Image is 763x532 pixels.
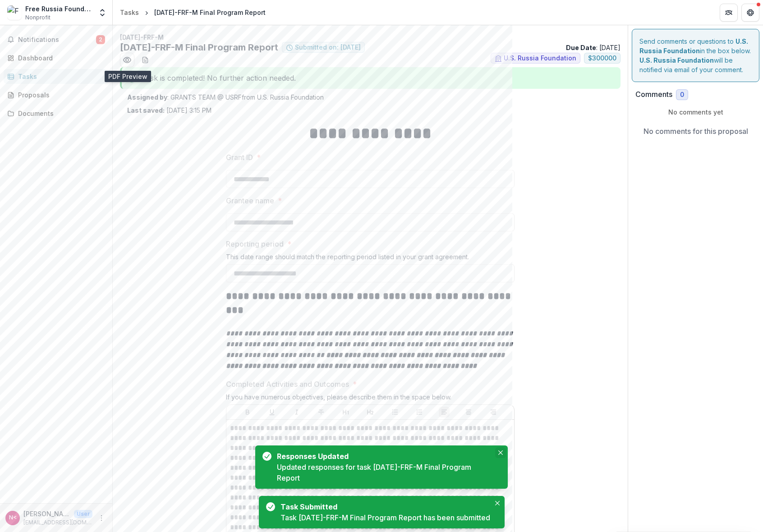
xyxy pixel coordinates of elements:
[127,93,167,101] strong: Assigned by
[495,447,506,458] button: Close
[127,92,613,102] p: : GRANTS TEAM @ USRF from U.S. Russia Foundation
[9,515,17,521] div: Natalia Arno <natalia.arno@4freerussia.org>
[120,32,621,42] p: [DATE]-FRF-M
[74,510,92,518] p: User
[120,67,621,89] div: Task is completed! No further action needed.
[365,407,376,417] button: Heading 2
[154,8,266,17] div: [DATE]-FRF-M Final Program Report
[463,407,474,417] button: Align Center
[295,44,361,51] span: Submitted on: [DATE]
[439,407,450,417] button: Align Left
[632,29,759,82] div: Send comments or questions to in the box below. will be notified via email of your comment.
[4,87,109,102] a: Proposals
[280,512,490,523] div: Task [DATE]-FRF-M Final Program Report has been submitted
[4,106,109,121] a: Documents
[226,393,515,404] div: If you have numerous objectives, please describe them in the space below.
[277,462,493,483] div: Updated responses for task [DATE]-FRF-M Final Program Report
[741,4,759,22] button: Get Help
[643,126,748,137] p: No comments for this proposal
[566,43,621,52] p: : [DATE]
[720,4,738,22] button: Partners
[18,53,101,63] div: Dashboard
[488,407,499,417] button: Align Right
[414,407,425,417] button: Ordered List
[504,55,576,62] span: U.S. Russia Foundation
[588,55,616,62] span: $ 300000
[138,53,152,67] button: download-word-button
[18,90,101,100] div: Proposals
[316,407,326,417] button: Strike
[96,35,105,44] span: 2
[280,501,487,512] div: Task Submitted
[226,195,274,206] p: Grantee name
[96,513,107,523] button: More
[226,238,284,249] p: Reporting period
[492,498,503,509] button: Close
[4,32,109,47] button: Notifications2
[4,69,109,84] a: Tasks
[120,8,139,17] div: Tasks
[25,4,92,14] div: Free Russia Foundation
[680,91,684,99] span: 0
[635,90,672,99] h2: Comments
[635,107,756,117] p: No comments yet
[390,407,400,417] button: Bullet List
[96,4,109,22] button: Open entity switcher
[18,36,96,44] span: Notifications
[226,379,349,390] p: Completed Activities and Outcomes
[566,44,596,51] strong: Due Date
[226,253,515,264] div: This date range should match the reporting period listed in your grant agreement.
[116,6,142,19] a: Tasks
[639,56,714,64] strong: U.S. Russia Foundation
[127,105,211,115] p: [DATE] 3:15 PM
[127,106,165,114] strong: Last saved:
[267,407,277,417] button: Underline
[120,42,278,53] h2: [DATE]-FRF-M Final Program Report
[23,518,92,527] p: [EMAIL_ADDRESS][DOMAIN_NAME]
[226,152,253,163] p: Grant ID
[340,407,351,417] button: Heading 1
[4,50,109,65] a: Dashboard
[291,407,302,417] button: Italicize
[7,5,22,20] img: Free Russia Foundation
[277,451,490,462] div: Responses Updated
[242,407,253,417] button: Bold
[23,509,70,518] p: [PERSON_NAME] <[PERSON_NAME][EMAIL_ADDRESS][PERSON_NAME][DOMAIN_NAME]>
[18,72,101,81] div: Tasks
[18,109,101,118] div: Documents
[116,6,269,19] nav: breadcrumb
[120,53,134,67] button: Preview 4c9edfb5-2c77-4787-a498-056b18606d5f.pdf
[25,14,51,22] span: Nonprofit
